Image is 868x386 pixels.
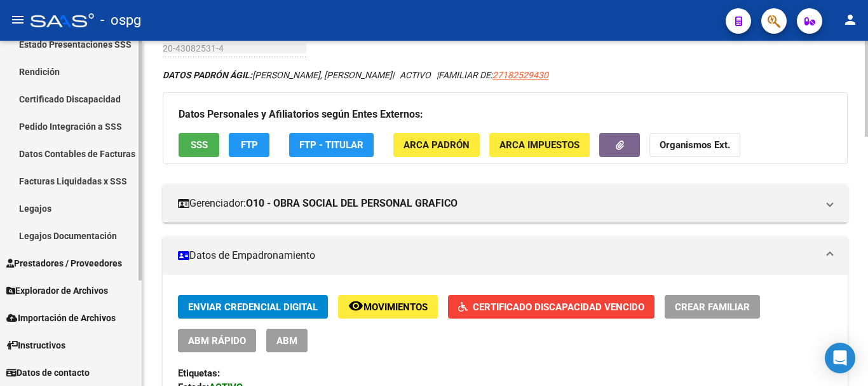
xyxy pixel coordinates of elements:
[649,133,740,156] button: Organismos Ext.
[246,196,458,210] strong: O10 - OBRA SOCIAL DEL PERSONAL GRAFICO
[393,133,480,156] button: ARCA Padrón
[163,70,392,80] span: [PERSON_NAME], [PERSON_NAME]
[6,366,90,380] span: Datos de contacto
[499,140,580,151] span: ARCA Impuestos
[348,298,363,314] mat-icon: remove_red_eye
[299,140,363,151] span: FTP - Titular
[473,301,644,313] span: Certificado Discapacidad Vencido
[276,335,297,347] span: ABM
[241,140,258,151] span: FTP
[403,140,470,151] span: ARCA Padrón
[179,133,219,156] button: SSS
[179,106,832,123] h3: Datos Personales y Afiliatorios según Entes Externos:
[660,140,730,151] strong: Organismos Ext.
[825,343,855,373] div: Open Intercom Messenger
[448,295,654,319] button: Certificado Discapacidad Vencido
[188,335,246,347] span: ABM Rápido
[289,133,374,156] button: FTP - Titular
[10,12,25,27] mat-icon: menu
[163,184,848,223] mat-expansion-panel-header: Gerenciador:O10 - OBRA SOCIAL DEL PERSONAL GRAFICO
[338,295,438,319] button: Movimientos
[489,133,590,156] button: ARCA Impuestos
[6,284,108,298] span: Explorador de Archivos
[6,311,116,325] span: Importación de Archivos
[6,338,65,352] span: Instructivos
[229,133,269,156] button: FTP
[492,70,548,80] span: 27182529430
[843,12,858,27] mat-icon: person
[178,295,328,319] button: Enviar Credencial Digital
[188,301,318,313] span: Enviar Credencial Digital
[178,329,256,352] button: ABM Rápido
[438,70,548,80] span: FAMILIAR DE:
[665,295,760,319] button: Crear Familiar
[163,70,252,80] strong: DATOS PADRÓN ÁGIL:
[178,368,220,379] strong: Etiquetas:
[100,6,141,34] span: - ospg
[163,70,548,80] i: | ACTIVO |
[163,237,848,275] mat-expansion-panel-header: Datos de Empadronamiento
[6,256,122,270] span: Prestadores / Proveedores
[178,249,817,263] mat-panel-title: Datos de Empadronamiento
[675,301,750,313] span: Crear Familiar
[178,196,817,210] mat-panel-title: Gerenciador:
[363,301,428,313] span: Movimientos
[266,329,308,352] button: ABM
[191,140,208,151] span: SSS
